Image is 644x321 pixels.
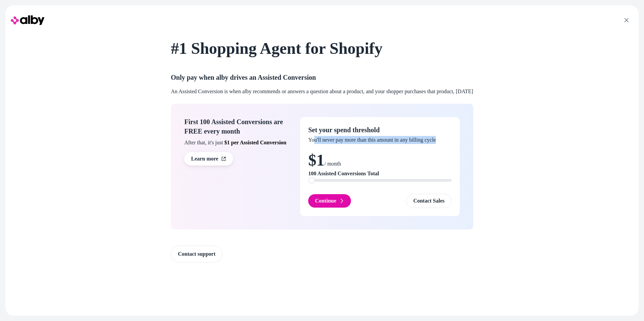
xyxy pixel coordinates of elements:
h1: $1 [308,152,452,168]
h3: Set your spend threshold [308,125,452,135]
img: alby Logo [11,13,44,27]
a: Contact support [171,246,223,262]
h3: Only pay when alby drives an Assisted Conversion [171,73,473,82]
h1: #1 Shopping Agent for Shopify [171,40,473,65]
h3: First 100 Assisted Conversions are FREE every month [184,117,292,136]
p: 100 Assisted Conversions Total [308,170,452,178]
span: / month [324,161,341,167]
a: Contact Sales [406,194,452,208]
p: You'll never pay more than this amount in any billing cycle [308,136,452,144]
a: Learn more [184,152,233,166]
p: An Assisted Conversion is when alby recommends or answers a question about a product, and your sh... [171,87,473,96]
span: $1 per Assisted Conversion [224,140,286,145]
p: After that, it's just [184,139,292,147]
button: Continue [308,194,351,208]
